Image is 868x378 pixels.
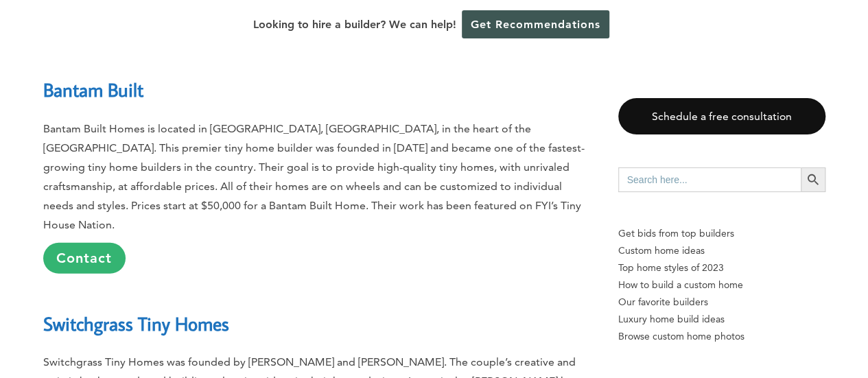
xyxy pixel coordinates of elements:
[43,78,143,102] a: Bantam Built
[43,311,229,335] a: Switchgrass Tiny Homes
[462,10,609,38] a: Get Recommendations
[618,242,825,259] a: Custom home ideas
[43,119,591,274] p: Bantam Built Homes is located in [GEOGRAPHIC_DATA], [GEOGRAPHIC_DATA], in the heart of the [GEOGR...
[618,276,825,294] a: How to build a custom home
[806,172,821,187] svg: Search
[618,167,801,192] input: Search here...
[618,225,825,242] p: Get bids from top builders
[618,259,825,276] a: Top home styles of 2023
[618,98,825,134] a: Schedule a free consultation
[605,279,852,362] iframe: Drift Widget Chat Controller
[43,243,126,274] a: Contact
